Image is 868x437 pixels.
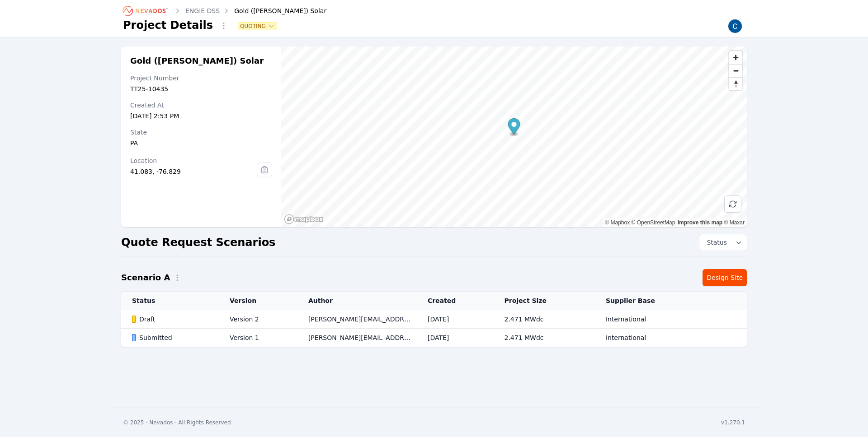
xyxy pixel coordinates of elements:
[703,269,747,286] a: Design Site
[699,234,747,251] button: Status
[123,18,213,33] h1: Project Details
[130,128,272,137] div: State
[729,51,742,64] button: Zoom in
[721,419,745,426] div: v1.270.1
[132,333,214,342] div: Submitted
[417,310,494,329] td: [DATE]
[494,310,595,329] td: 2.471 MWdc
[121,310,747,329] tr: DraftVersion 2[PERSON_NAME][EMAIL_ADDRESS][PERSON_NAME][DOMAIN_NAME][DATE]2.471 MWdcInternational
[130,84,272,93] div: TT25-10435
[238,23,277,30] button: Quoting
[132,315,214,324] div: Draft
[605,219,630,226] a: Mapbox
[123,4,326,18] nav: Breadcrumb
[130,156,257,165] div: Location
[130,56,272,66] h2: Gold ([PERSON_NAME]) Solar
[121,292,219,310] th: Status
[130,112,272,121] div: [DATE] 2:53 PM
[222,6,326,15] div: Gold ([PERSON_NAME]) Solar
[185,6,220,15] a: ENGIE DSS
[729,78,742,90] span: Reset bearing to north
[724,219,745,226] a: Maxar
[297,329,417,347] td: [PERSON_NAME][EMAIL_ADDRESS][PERSON_NAME][DOMAIN_NAME]
[508,118,520,137] div: Map marker
[595,292,709,310] th: Supplier Base
[123,419,231,426] div: © 2025 - Nevados - All Rights Reserved
[417,329,494,347] td: [DATE]
[297,292,417,310] th: Author
[417,292,494,310] th: Created
[121,235,275,250] h2: Quote Request Scenarios
[632,219,675,226] a: OpenStreetMap
[729,77,742,90] button: Reset bearing to north
[494,329,595,347] td: 2.471 MWdc
[130,74,272,83] div: Project Number
[130,139,272,148] div: PA
[595,310,709,329] td: International
[678,219,722,226] a: Improve this map
[130,101,272,110] div: Created At
[219,310,297,329] td: Version 2
[729,64,742,77] button: Zoom out
[219,329,297,347] td: Version 1
[703,238,727,247] span: Status
[219,292,297,310] th: Version
[130,167,257,176] div: 41.083, -76.829
[121,271,170,284] h2: Scenario A
[297,310,417,329] td: [PERSON_NAME][EMAIL_ADDRESS][PERSON_NAME][DOMAIN_NAME]
[595,329,709,347] td: International
[729,65,742,77] span: Zoom out
[728,19,742,33] img: Carmen Brooks
[121,329,747,347] tr: SubmittedVersion 1[PERSON_NAME][EMAIL_ADDRESS][PERSON_NAME][DOMAIN_NAME][DATE]2.471 MWdcInternati...
[284,214,324,224] a: Mapbox homepage
[494,292,595,310] th: Project Size
[281,46,747,227] canvas: Map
